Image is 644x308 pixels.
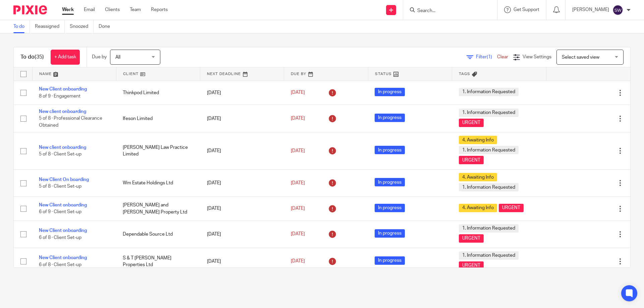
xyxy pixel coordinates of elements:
[39,116,102,128] span: 5 of 8 · Professional Clearance Obtained
[39,262,82,267] span: 6 of 8 · Client Set-up
[459,204,497,212] span: 4. Awaiting Info
[375,88,405,96] span: In progress
[523,55,551,59] span: View Settings
[375,178,405,186] span: In progress
[291,148,305,153] span: [DATE]
[35,54,44,60] span: (35)
[39,235,82,240] span: 6 of 8 · Client Set-up
[487,55,492,59] span: (1)
[92,54,107,60] p: Due by
[291,206,305,211] span: [DATE]
[116,81,200,105] td: Thinkpod Limited
[39,87,87,91] a: New Client onboarding
[200,81,284,105] td: [DATE]
[459,146,519,154] span: 1. Information Requested
[116,105,200,132] td: Ifeson Limited
[39,210,82,214] span: 6 of 9 · Client Set-up
[116,170,200,197] td: Wm Estate Holdings Ltd
[35,20,65,33] a: Reassigned
[476,55,497,59] span: Filter
[459,173,497,181] span: 4. Awaiting Info
[459,88,519,96] span: 1. Information Requested
[514,7,539,12] span: Get Support
[39,94,80,99] span: 8 of 9 · Engagement
[151,6,168,13] a: Reports
[459,183,519,191] span: 1. Information Requested
[39,228,87,233] a: New Client onboarding
[459,156,484,164] span: URGENT
[200,170,284,197] td: [DATE]
[291,232,305,237] span: [DATE]
[459,251,519,260] span: 1. Information Requested
[84,6,95,13] a: Email
[459,261,484,270] span: URGENT
[459,136,497,144] span: 4. Awaiting Info
[375,229,405,238] span: In progress
[459,109,519,117] span: 1. Information Requested
[39,203,87,207] a: New Client onboarding
[200,105,284,132] td: [DATE]
[70,20,94,33] a: Snoozed
[39,109,86,114] a: New client onboarding
[39,145,86,150] a: New client onboarding
[200,248,284,275] td: [DATE]
[116,248,200,275] td: S & T [PERSON_NAME] Properties Ltd
[200,132,284,170] td: [DATE]
[497,55,508,59] a: Clear
[612,5,623,15] img: svg%3E
[115,55,120,60] span: All
[116,132,200,170] td: [PERSON_NAME] Law Practice Limited
[375,114,405,122] span: In progress
[375,256,405,265] span: In progress
[572,6,609,13] p: [PERSON_NAME]
[459,224,519,233] span: 1. Information Requested
[105,6,120,13] a: Clients
[459,234,484,243] span: URGENT
[39,152,82,157] span: 5 of 8 · Client Set-up
[291,181,305,185] span: [DATE]
[459,72,470,76] span: Tags
[13,20,30,33] a: To do
[99,20,115,33] a: Done
[39,184,82,189] span: 5 of 8 · Client Set-up
[291,90,305,95] span: [DATE]
[13,5,47,14] img: Pixie
[116,221,200,248] td: Dependable Source Ltd
[39,177,89,182] a: New Client On boarding
[130,6,141,13] a: Team
[39,255,87,260] a: New Client onboarding
[200,197,284,221] td: [DATE]
[291,259,305,264] span: [DATE]
[375,204,405,212] span: In progress
[20,54,44,61] h1: To do
[291,116,305,121] span: [DATE]
[51,50,80,65] a: + Add task
[200,221,284,248] td: [DATE]
[562,55,599,60] span: Select saved view
[499,204,524,212] span: URGENT
[459,119,484,127] span: URGENT
[375,146,405,154] span: In progress
[116,197,200,221] td: [PERSON_NAME] and [PERSON_NAME] Property Ltd
[417,8,477,14] input: Search
[62,6,74,13] a: Work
